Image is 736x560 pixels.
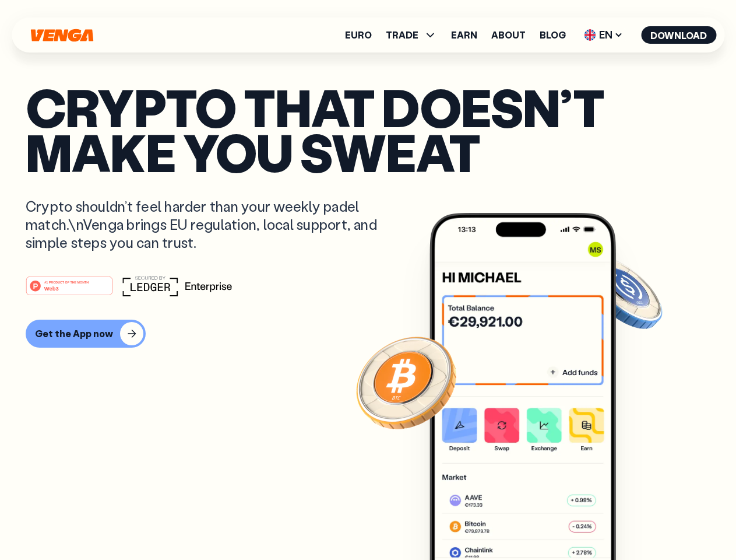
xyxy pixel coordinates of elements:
p: Crypto shouldn’t feel harder than your weekly padel match.\nVenga brings EU regulation, local sup... [26,197,394,252]
img: USDC coin [581,251,665,335]
a: Earn [451,30,477,40]
a: Get the App now [26,320,710,348]
svg: Home [29,29,94,42]
button: Get the App now [26,320,146,348]
p: Crypto that doesn’t make you sweat [26,85,710,174]
img: flag-uk [584,29,596,41]
a: Euro [345,30,372,40]
tspan: Web3 [44,285,59,291]
div: Get the App now [35,328,113,339]
span: TRADE [386,30,418,40]
a: #1 PRODUCT OF THE MONTHWeb3 [26,283,113,298]
img: Bitcoin [354,330,459,435]
button: Download [641,26,716,44]
tspan: #1 PRODUCT OF THE MONTH [44,280,89,283]
span: EN [580,26,627,44]
a: Blog [540,30,566,40]
a: About [491,30,526,40]
span: TRADE [386,28,437,42]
